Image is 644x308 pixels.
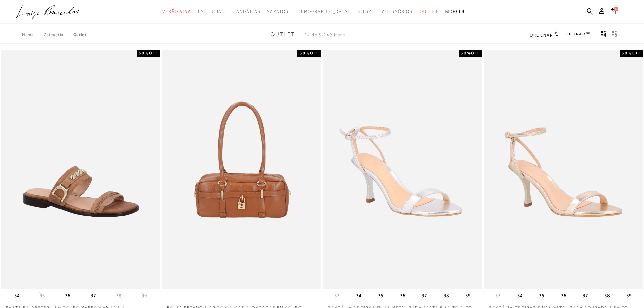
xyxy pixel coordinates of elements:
img: RASTEIRA WESTERN EM COURO MARROM AMARULA [2,51,160,288]
button: 33 [332,292,342,299]
span: Outlet [270,31,295,38]
button: 37 [89,291,98,301]
strong: 30% [300,51,310,55]
button: 37 [420,291,429,301]
a: noSubCategoriesText [198,5,226,18]
span: 24 de 3.249 itens [304,32,346,37]
span: OFF [471,51,480,55]
button: 39 [624,291,634,301]
button: 36 [559,291,568,301]
a: SANDÁLIA DE TIRAS FINAS METALIZADA PRATA E SALTO ALTO FINO SANDÁLIA DE TIRAS FINAS METALIZADA PRA... [324,51,481,288]
button: 35 [376,291,385,301]
span: Verão Viva [162,9,191,14]
button: 39 [463,291,473,301]
a: BLOG LB [445,5,465,18]
a: Categoria [44,32,73,37]
span: Acessórios [382,9,413,14]
span: OFF [632,51,641,55]
span: [DEMOGRAPHIC_DATA] [295,9,350,14]
span: Sapatos [267,9,288,14]
a: SANDÁLIA DE TIRAS FINAS METALIZADA DOURADA E SALTO ALTO FINO SANDÁLIA DE TIRAS FINAS METALIZADA D... [484,51,642,288]
button: gridText6Desc [610,30,619,39]
span: BLOG LB [445,9,465,14]
button: 38 [114,292,123,299]
a: noSubCategoriesText [295,5,350,18]
img: SANDÁLIA DE TIRAS FINAS METALIZADA PRATA E SALTO ALTO FINO [324,51,481,288]
button: 36 [398,291,407,301]
span: Essenciais [198,9,226,14]
img: SANDÁLIA DE TIRAS FINAS METALIZADA DOURADA E SALTO ALTO FINO [484,51,642,288]
a: noSubCategoriesText [267,5,288,18]
span: Ordenar [530,33,553,38]
span: OFF [310,51,319,55]
a: noSubCategoriesText [420,5,438,18]
a: FILTRAR [567,32,590,37]
button: 0 [609,7,618,17]
button: 34 [354,291,363,301]
button: 34 [515,291,525,301]
a: noSubCategoriesText [233,5,260,18]
span: OFF [149,51,158,55]
a: Outlet [73,32,87,37]
button: 39 [140,292,149,299]
button: 38 [442,291,451,301]
span: Outlet [420,9,438,14]
button: 35 [537,291,546,301]
a: BOLSA RETANGULAR COM ALÇAS ALONGADAS EM COURO CARAMELO MÉDIA BOLSA RETANGULAR COM ALÇAS ALONGADAS... [163,51,320,288]
button: 38 [602,291,612,301]
a: Home [22,32,44,37]
strong: 50% [139,51,149,55]
button: 33 [493,292,503,299]
span: Sandálias [233,9,260,14]
strong: 30% [622,51,632,55]
a: noSubCategoriesText [162,5,191,18]
strong: 30% [461,51,471,55]
button: 36 [63,291,72,301]
button: 35 [38,292,47,299]
span: Bolsas [356,9,375,14]
a: RASTEIRA WESTERN EM COURO MARROM AMARULA RASTEIRA WESTERN EM COURO MARROM AMARULA [2,51,160,288]
a: noSubCategoriesText [382,5,413,18]
button: 37 [580,291,590,301]
button: Mostrar 4 produtos por linha [599,30,609,39]
button: 34 [12,291,22,301]
a: noSubCategoriesText [356,5,375,18]
img: BOLSA RETANGULAR COM ALÇAS ALONGADAS EM COURO CARAMELO MÉDIA [163,51,320,288]
span: 0 [614,7,618,11]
